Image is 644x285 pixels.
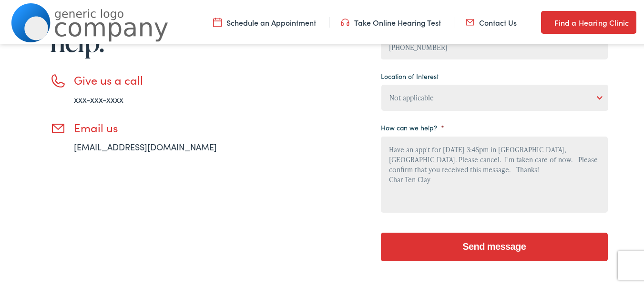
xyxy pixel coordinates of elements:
[541,10,636,32] a: Find a Hearing Clinic
[213,16,316,26] a: Schedule an Appointment
[341,16,349,26] img: utility icon
[381,34,608,58] input: (XXX) XXX - XXXX
[381,231,608,260] input: Send message
[466,16,517,26] a: Contact Us
[541,15,550,27] img: utility icon
[74,92,123,104] a: xxx-xxx-xxxx
[74,72,245,86] h3: Give us a call
[466,16,474,26] img: utility icon
[381,122,444,130] label: How can we help?
[381,70,439,79] label: Location of Interest
[74,139,217,151] a: [EMAIL_ADDRESS][DOMAIN_NAME]
[213,16,222,26] img: utility icon
[341,16,441,26] a: Take Online Hearing Test
[74,119,245,133] h3: Email us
